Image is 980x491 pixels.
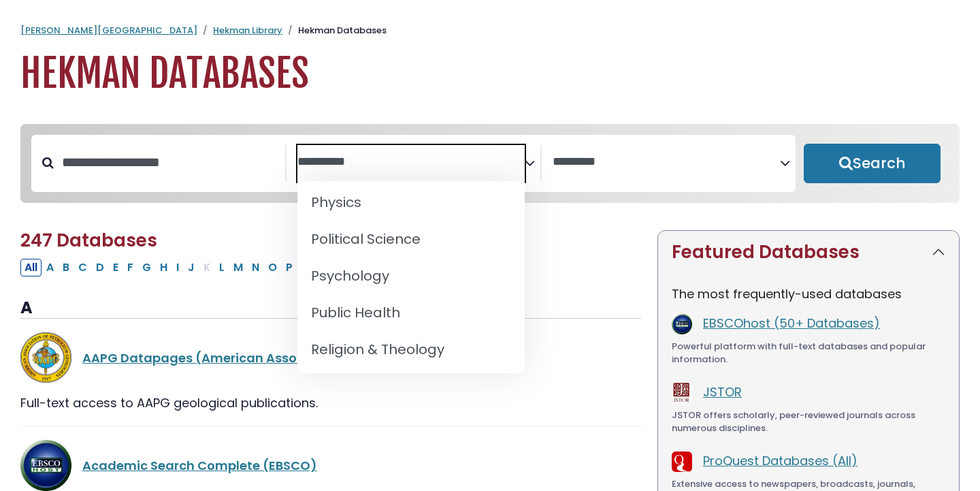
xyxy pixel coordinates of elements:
a: EBSCOhost (50+ Databases) [703,315,880,332]
a: Academic Search Complete (EBSCO) [82,457,317,474]
button: Filter Results G [138,259,155,276]
button: Filter Results A [42,259,58,276]
li: Religion & Theology [297,331,525,368]
button: All [20,259,42,276]
button: Filter Results H [156,259,171,276]
li: Physics [297,184,525,221]
input: Search database by title or keyword [54,151,285,174]
button: Filter Results I [172,259,183,276]
button: Filter Results L [215,259,229,276]
li: Hekman Databases [282,24,387,37]
div: Alpha-list to filter by first letter of database name [20,258,480,275]
button: Filter Results M [229,259,247,276]
textarea: Search [553,155,780,170]
span: 247 Databases [20,228,157,253]
button: Filter Results E [109,259,122,276]
a: [PERSON_NAME][GEOGRAPHIC_DATA] [20,24,197,37]
textarea: Search [297,155,525,170]
button: Filter Results C [74,259,91,276]
li: Public Health [297,294,525,331]
button: Filter Results N [248,259,263,276]
h3: A [20,298,641,319]
a: ProQuest Databases (All) [703,452,857,469]
button: Featured Databases [658,231,959,274]
button: Filter Results D [92,259,108,276]
li: Psychology [297,257,525,294]
a: Hekman Library [213,24,282,37]
nav: breadcrumb [20,24,960,37]
h1: Hekman Databases [20,51,960,97]
button: Filter Results O [264,259,281,276]
button: Submit for Search Results [804,144,941,183]
div: Full-text access to AAPG geological publications. [20,394,641,412]
button: Filter Results J [184,259,199,276]
div: JSTOR offers scholarly, peer-reviewed journals across numerous disciplines. [672,409,945,435]
a: JSTOR [703,383,742,400]
li: Political Science [297,221,525,257]
div: Powerful platform with full-text databases and popular information. [672,340,945,366]
button: Filter Results B [59,259,73,276]
nav: Search filters [20,124,960,203]
button: Filter Results P [282,259,297,276]
button: Filter Results F [123,259,137,276]
p: The most frequently-used databases [672,285,945,303]
a: AAPG Datapages (American Association of Petroleum Geologists) [82,349,504,366]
